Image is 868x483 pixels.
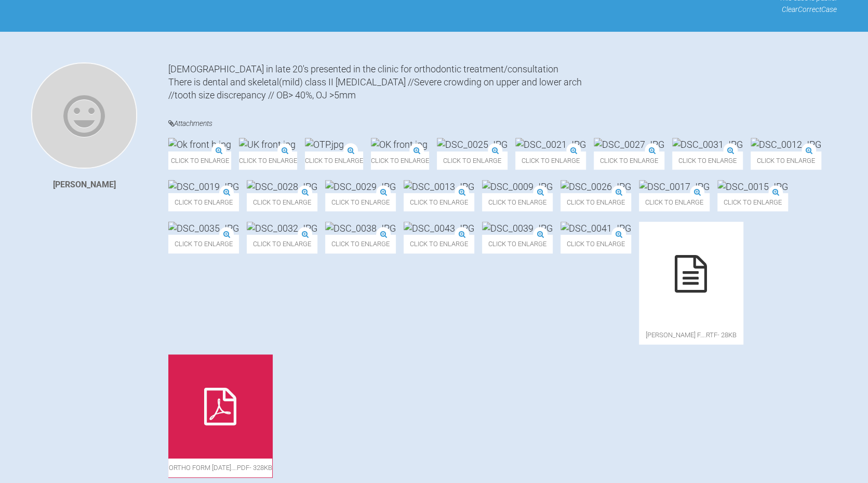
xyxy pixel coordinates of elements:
span: Click to enlarge [515,151,586,170]
img: DSC_0012.JPG [751,138,821,151]
img: OTP.jpg [305,138,344,151]
span: Click to enlarge [168,151,231,170]
img: DSC_0019.JPG [168,180,239,193]
img: DSC_0027.JPG [594,138,664,151]
img: DSC_0041.JPG [560,222,631,235]
img: Annita Tasiou [31,62,137,169]
span: Click to enlarge [239,151,297,170]
img: DSC_0015.JPG [717,180,788,193]
img: DSC_0017.JPG [639,180,710,193]
span: Click to enlarge [247,193,317,211]
div: [DEMOGRAPHIC_DATA] in late 20's presented in the clinic for orthodontic treatment/consultation Th... [168,62,837,102]
img: DSC_0038.JPG [325,222,396,235]
img: DSC_0025.JPG [437,138,508,151]
img: DSC_0032.JPG [247,222,317,235]
span: Ortho form [DATE]….pdf - 328KB [168,459,272,477]
span: Click to enlarge [437,151,508,170]
img: Ok front b.jpg [168,138,231,151]
img: DSC_0021.JPG [515,138,586,151]
span: [PERSON_NAME] f….rtf - 28KB [639,326,743,344]
img: DSC_0031.JPG [672,138,743,151]
span: Click to enlarge [560,193,631,211]
span: Click to enlarge [371,151,429,170]
img: DSC_0013.JPG [404,180,474,193]
span: Click to enlarge [560,235,631,253]
div: [PERSON_NAME] [53,178,116,192]
span: Click to enlarge [325,193,396,211]
img: DSC_0028.JPG [247,180,317,193]
span: Click to enlarge [639,193,710,211]
img: DSC_0029.JPG [325,180,396,193]
span: Click to enlarge [305,151,363,170]
span: Click to enlarge [325,235,396,253]
p: ClearCorrect Case [723,4,837,15]
span: Click to enlarge [168,235,239,253]
span: Click to enlarge [247,235,317,253]
img: DSC_0043.JPG [404,222,474,235]
img: DSC_0009.JPG [482,180,553,193]
img: UK front.jpg [239,138,296,151]
span: Click to enlarge [168,193,239,211]
span: Click to enlarge [404,235,474,253]
span: Click to enlarge [594,151,664,170]
span: Click to enlarge [404,193,474,211]
img: DSC_0039.JPG [482,222,553,235]
span: Click to enlarge [672,151,743,170]
img: OK front.jpg [371,138,428,151]
img: DSC_0035.JPG [168,222,239,235]
span: Click to enlarge [482,235,553,253]
span: Click to enlarge [751,151,821,170]
h4: Attachments [168,117,837,130]
span: Click to enlarge [717,193,788,211]
img: DSC_0026.JPG [560,180,631,193]
span: Click to enlarge [482,193,553,211]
